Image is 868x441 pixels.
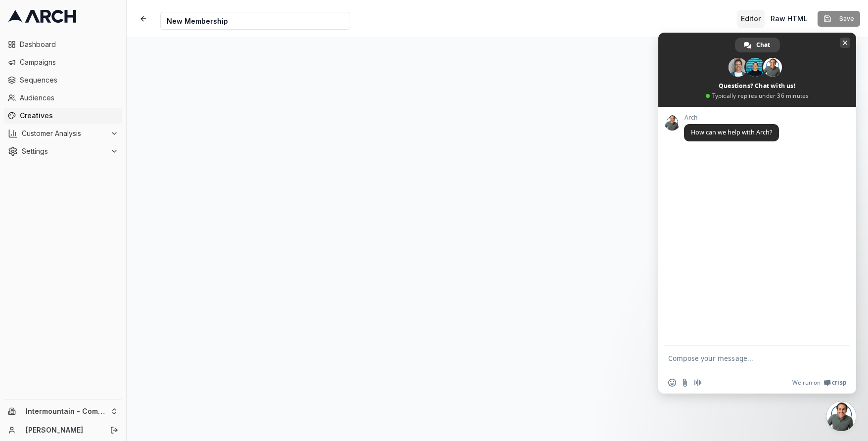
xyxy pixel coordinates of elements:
[20,93,118,103] span: Audiences
[832,379,846,387] span: Crisp
[4,54,122,70] a: Campaigns
[4,37,122,52] a: Dashboard
[20,40,118,49] span: Dashboard
[22,146,106,156] span: Settings
[840,38,850,48] span: Close chat
[4,90,122,106] a: Audiences
[691,128,772,136] span: How can we help with Arch?
[826,401,856,431] div: Close chat
[26,407,106,416] span: Intermountain - Comfort Solutions
[668,354,824,372] textarea: Compose your message...
[668,379,676,387] span: Insert an emoji
[767,10,812,28] button: Toggle custom HTML
[792,379,846,387] a: We run onCrisp
[20,57,118,67] span: Campaigns
[4,126,122,141] button: Customer Analysis
[4,403,122,419] button: Intermountain - Comfort Solutions
[4,72,122,88] a: Sequences
[792,379,821,387] span: We run on
[4,143,122,159] button: Settings
[22,129,106,138] span: Customer Analysis
[160,12,350,30] input: Internal Creative Name
[756,38,770,52] span: Chat
[20,111,118,121] span: Creatives
[684,114,779,121] span: Arch
[26,425,99,435] a: [PERSON_NAME]
[694,379,702,387] span: Audio message
[4,108,122,124] a: Creatives
[20,75,118,85] span: Sequences
[681,379,689,387] span: Send a file
[107,423,121,437] button: Log out
[735,38,780,52] div: Chat
[737,10,765,28] button: Toggle editor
